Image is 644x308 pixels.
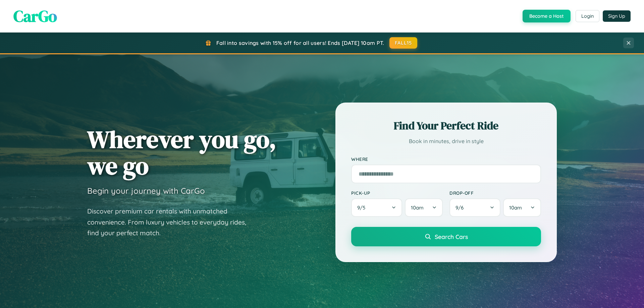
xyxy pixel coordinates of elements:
[389,37,418,49] button: FALL15
[351,227,541,246] button: Search Cars
[405,198,443,217] button: 10am
[87,126,276,179] h1: Wherever you go, we go
[87,206,255,239] p: Discover premium car rentals with unmatched convenience. From luxury vehicles to everyday rides, ...
[523,10,571,22] button: Become a Host
[216,40,384,46] span: Fall into savings with 15% off for all users! Ends [DATE] 10am PT.
[435,233,468,240] span: Search Cars
[503,198,541,217] button: 10am
[576,10,599,22] button: Login
[603,10,631,22] button: Sign Up
[357,204,369,211] span: 9 / 5
[449,190,541,196] label: Drop-off
[351,136,541,146] p: Book in minutes, drive in style
[87,186,205,196] h3: Begin your journey with CarGo
[351,118,541,133] h2: Find Your Perfect Ride
[13,5,57,27] span: CarGo
[351,198,402,217] button: 9/5
[509,204,522,211] span: 10am
[455,204,467,211] span: 9 / 6
[449,198,500,217] button: 9/6
[411,204,424,211] span: 10am
[351,156,541,162] label: Where
[351,190,443,196] label: Pick-up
